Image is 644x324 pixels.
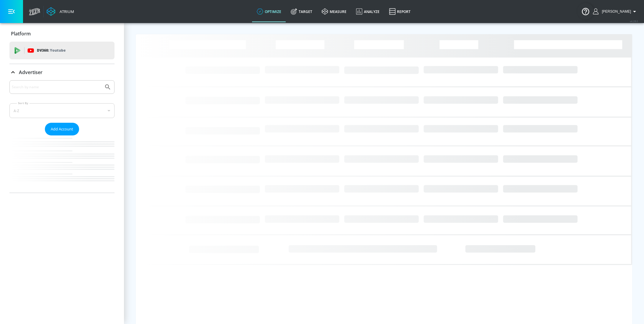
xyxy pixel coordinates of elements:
a: Analyze [351,1,384,22]
a: Atrium [47,7,74,16]
button: Open Resource Center [577,3,594,19]
a: Target [286,1,317,22]
div: Platform [9,25,115,42]
button: Add Account [45,123,79,135]
span: Add Account [51,126,73,132]
a: optimize [252,1,286,22]
a: Report [384,1,415,22]
p: DV360: [37,47,66,54]
p: Platform [11,30,31,37]
input: Search by name [12,83,101,91]
a: measure [317,1,351,22]
span: v 4.28.0 [630,19,638,23]
div: DV360: Youtube [9,42,115,59]
nav: list of Advertiser [9,135,115,193]
span: login as: stephanie.wolklin@zefr.com [599,9,631,14]
p: Youtube [50,47,66,53]
p: Advertiser [19,69,43,76]
div: Atrium [57,9,74,14]
div: A-Z [9,103,115,118]
label: Sort By [17,101,30,105]
button: [PERSON_NAME] [593,8,638,15]
div: Advertiser [9,64,115,81]
div: Advertiser [9,80,115,193]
